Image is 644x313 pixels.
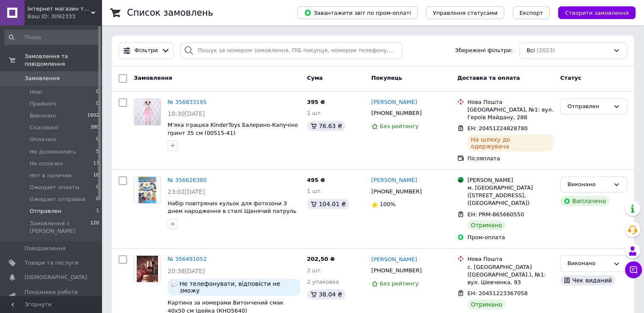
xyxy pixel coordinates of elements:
[96,207,99,215] span: 1
[560,275,615,285] div: Чек виданий
[307,256,335,262] span: 202,50 ₴
[307,99,325,105] span: 395 ₴
[90,220,99,235] span: 120
[307,289,345,299] div: 38.04 ₴
[28,5,91,13] span: Інтернет магазин товарів для творчості
[567,102,610,111] div: Отправлен
[527,47,535,55] span: Всі
[30,220,90,235] span: Замовлення з [PERSON_NAME]
[297,6,417,19] button: Завантажити звіт по пром-оплаті
[371,75,402,81] span: Покупець
[307,267,322,274] span: 2 шт.
[560,196,609,206] div: Виплачено
[558,6,636,19] button: Створити замовлення
[90,124,99,131] span: 380
[467,98,553,106] div: Нова Пошта
[467,125,528,131] span: ЕН: 20451224828780
[25,288,78,304] span: Показники роботи компанії
[371,188,422,195] span: [PHONE_NUMBER]
[455,47,513,55] span: Збережені фільтри:
[371,110,422,116] span: [PHONE_NUMBER]
[168,268,205,274] span: 20:38[DATE]
[467,155,553,162] div: Післяплата
[565,10,629,16] span: Створити замовлення
[138,177,156,203] img: Фото товару
[30,196,85,203] span: Ожидает отправки
[467,134,553,151] div: На шляху до одержувача
[371,176,417,184] a: [PERSON_NAME]
[467,176,553,184] div: [PERSON_NAME]
[467,234,553,241] div: Пром-оплата
[87,112,99,120] span: 1602
[168,122,298,136] a: М'яка іграшка KinderToys Балерино-Капучіно принт 35 см (00515-41)
[371,256,417,264] a: [PERSON_NAME]
[380,280,419,287] span: Без рейтингу
[134,176,161,204] a: Фото товару
[307,199,349,209] div: 104.01 ₴
[30,148,76,156] span: Не дозвонились
[307,177,325,183] span: 495 ₴
[134,75,172,81] span: Замовлення
[137,256,158,282] img: Фото товару
[25,259,78,267] span: Товари та послуги
[168,256,207,262] a: № 356491052
[28,13,102,20] div: Ваш ID: 3092333
[135,47,158,55] span: Фільтри
[467,299,506,310] div: Отримано
[30,184,80,191] span: Ожидает оплаты
[180,42,403,59] input: Пошук за номером замовлення, ПІБ покупця, номером телефону, Email, номером накладної
[134,99,160,125] img: Фото товару
[93,160,99,168] span: 17
[25,75,60,82] span: Замовлення
[30,124,58,131] span: Скасовані
[25,245,66,252] span: Повідомлення
[467,184,553,207] div: м. [GEOGRAPHIC_DATA] ([STREET_ADDRESS], ([GEOGRAPHIC_DATA])
[307,188,322,194] span: 1 шт.
[567,180,610,189] div: Виконано
[168,110,205,117] span: 10:30[DATE]
[371,267,422,274] span: [PHONE_NUMBER]
[467,220,506,230] div: Отримано
[467,263,553,287] div: с. [GEOGRAPHIC_DATA] ([GEOGRAPHIC_DATA].), №1: вул. Шевченка, 93
[467,211,524,218] span: ЕН: PRM-865660550
[433,10,498,16] span: Управління статусами
[567,259,610,268] div: Виконано
[168,200,296,222] a: Набір повітряних кульок для фотозони З днем народження в стилі Щенячий патруль 53 елементи (143426)
[96,136,99,143] span: 0
[180,280,297,294] span: Не телефонувати, відповісти не зможу
[30,100,56,108] span: Прийняті
[96,196,99,203] span: 0
[93,172,99,179] span: 18
[457,75,520,81] span: Доставка та оплата
[171,280,178,287] img: :speech_balloon:
[467,106,553,121] div: [GEOGRAPHIC_DATA], №1: вул. Героїв Майдану, 288
[467,290,528,296] span: ЕН: 20451223367058
[30,207,61,215] span: Отправлен
[307,110,322,116] span: 1 шт.
[4,30,100,45] input: Пошук
[380,123,419,129] span: Без рейтингу
[426,6,504,19] button: Управління статусами
[30,160,63,168] span: Не оплачен
[550,9,636,16] a: Створити замовлення
[307,75,323,81] span: Cума
[96,88,99,96] span: 0
[168,177,207,183] a: № 356626380
[30,172,72,179] span: Нет в наличии
[467,255,553,263] div: Нова Пошта
[134,255,161,282] a: Фото товару
[513,6,550,19] button: Експорт
[380,201,395,207] span: 100%
[168,99,207,105] a: № 356833195
[307,121,345,131] div: 76.63 ₴
[25,274,87,281] span: [DEMOGRAPHIC_DATA]
[536,47,555,53] span: (2023)
[520,10,543,16] span: Експорт
[625,261,642,278] button: Чат з покупцем
[30,88,42,96] span: Нові
[371,98,417,106] a: [PERSON_NAME]
[30,136,56,143] span: Оплачені
[96,184,99,191] span: 0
